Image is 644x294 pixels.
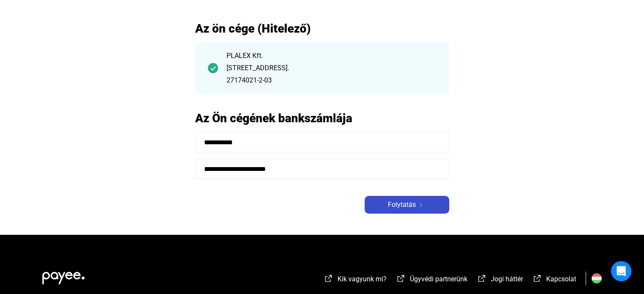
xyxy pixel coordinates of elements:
div: 27174021-2-03 [227,75,437,85]
img: white-payee-white-dot.svg [42,267,85,284]
img: external-link-white [323,274,334,283]
a: external-link-whiteJogi háttér [477,276,523,284]
img: checkmark-darker-green-circle [208,63,218,73]
a: external-link-whiteÜgyvédi partnerünk [396,276,467,284]
img: HU.svg [591,273,602,283]
span: Folytatás [388,200,416,210]
img: external-link-white [532,274,542,283]
a: external-link-whiteKik vagyunk mi? [323,276,387,284]
h2: Az Ön cégének bankszámlája [195,111,449,126]
a: external-link-whiteKapcsolat [532,276,576,284]
img: external-link-white [477,274,487,283]
img: arrow-right-white [416,203,426,207]
span: Kik vagyunk mi? [337,275,387,283]
div: Open Intercom Messenger [611,261,631,281]
span: Ügyvédi partnerünk [410,275,467,283]
span: Jogi háttér [491,275,523,283]
div: [STREET_ADDRESS]. [227,63,437,73]
div: PLALEX Kft. [227,51,437,61]
button: Folytatásarrow-right-white [365,196,449,214]
img: external-link-white [396,274,406,283]
h2: Az ön cége (Hitelező) [195,21,449,36]
span: Kapcsolat [546,275,576,283]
